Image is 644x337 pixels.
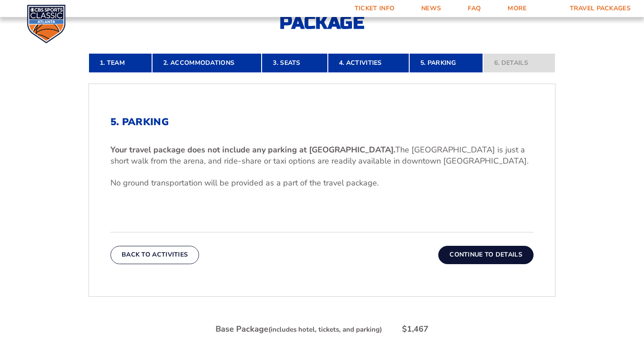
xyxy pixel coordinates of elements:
h2: 5. Parking [110,116,534,128]
div: Base Package [216,324,382,335]
button: Back To Activities [110,246,199,264]
div: $1,467 [402,324,428,335]
a: 1. Team [89,53,152,73]
a: 2. Accommodations [152,53,262,73]
button: Continue To Details [438,246,534,264]
a: 4. Activities [328,53,409,73]
img: CBS Sports Classic [27,4,66,43]
a: 3. Seats [262,53,327,73]
p: The [GEOGRAPHIC_DATA] is just a short walk from the arena, and ride-share or taxi options are rea... [110,144,534,167]
small: (includes hotel, tickets, and parking) [268,325,382,334]
p: No ground transportation will be provided as a part of the travel package. [110,177,534,189]
b: Your travel package does not include any parking at [GEOGRAPHIC_DATA]. [110,144,395,155]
